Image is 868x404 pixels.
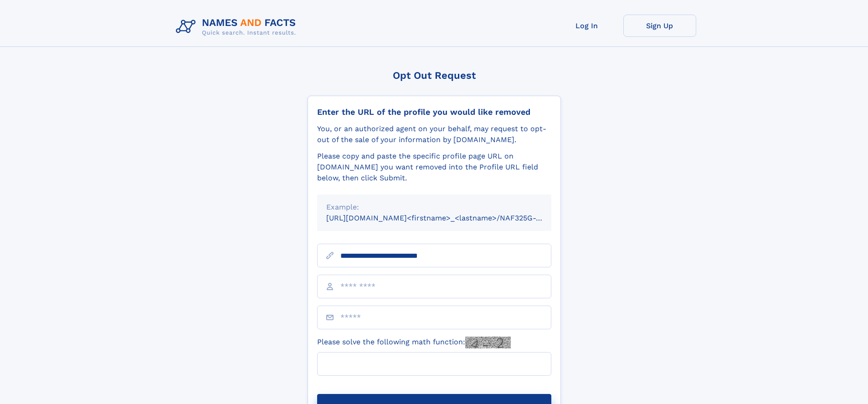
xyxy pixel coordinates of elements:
a: Sign Up [623,15,696,37]
div: Please copy and paste the specific profile page URL on [DOMAIN_NAME] you want removed into the Pr... [317,151,551,184]
label: Please solve the following math function: [317,337,511,348]
div: Enter the URL of the profile you would like removed [317,107,551,117]
div: Example: [326,202,542,213]
div: You, or an authorized agent on your behalf, may request to opt-out of the sale of your informatio... [317,123,551,145]
div: Opt Out Request [308,70,561,81]
small: [URL][DOMAIN_NAME]<firstname>_<lastname>/NAF325G-xxxxxxxx [326,214,569,222]
img: Logo Names and Facts [172,15,303,39]
a: Log In [550,15,623,37]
